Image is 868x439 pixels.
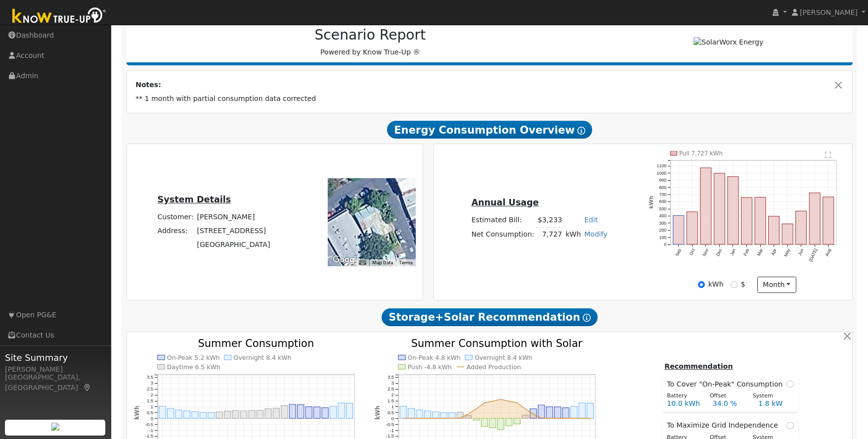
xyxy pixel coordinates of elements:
div: [GEOGRAPHIC_DATA], [GEOGRAPHIC_DATA] [5,372,106,393]
td: [GEOGRAPHIC_DATA] [195,238,272,252]
span: [PERSON_NAME] [800,8,858,16]
text: 0 [151,416,153,421]
rect: onclick="" [514,419,520,424]
text: 700 [659,193,666,197]
text: kWh [133,406,140,420]
rect: onclick="" [433,412,439,418]
text: 1 [151,404,153,409]
label: kWh [708,279,724,290]
span: To Cover "On-Peak" Consumption [667,379,786,390]
td: 7,727 [536,227,564,242]
text: Dec [715,248,723,257]
rect: onclick="" [305,407,312,418]
div: Battery [662,392,705,400]
text: Overnight 8.4 kWh [475,354,532,361]
td: ** 1 month with partial consumption data corrected [134,92,846,106]
td: Net Consumption: [470,227,536,242]
a: Terms (opens in new tab) [399,260,413,265]
text: 1100 [656,164,666,169]
text: 2 [391,392,393,397]
rect: onclick="" [481,419,488,427]
text: 1000 [656,171,666,176]
span: Site Summary [5,351,106,364]
rect: onclick="" [506,419,512,426]
rect: onclick="" [489,419,496,428]
text: Sep [674,248,682,257]
rect: onclick="" [796,211,807,245]
rect: onclick="" [347,403,353,419]
input: $ [731,281,738,288]
a: Edit [584,216,598,224]
div: Offset [704,392,747,400]
circle: onclick="" [557,418,559,420]
text: 0 [391,416,393,421]
rect: onclick="" [192,412,198,418]
rect: onclick="" [167,409,174,419]
rect: onclick="" [416,410,423,418]
rect: onclick="" [769,217,780,245]
rect: onclick="" [314,407,320,418]
img: Know True-Up [7,5,111,28]
circle: onclick="" [483,402,485,404]
rect: onclick="" [687,212,697,245]
rect: onclick="" [281,406,288,419]
td: Estimated Bill: [470,213,536,228]
text: 3 [391,381,393,386]
text: 100 [659,235,666,240]
text: 3.5 [147,375,153,380]
rect: onclick="" [563,408,569,418]
text: Feb [742,248,750,257]
text: Jun [797,248,805,256]
rect: onclick="" [538,405,545,419]
button: Keyboard shortcuts [359,259,366,266]
rect: onclick="" [265,409,271,418]
text: 1 [391,404,393,409]
circle: onclick="" [549,418,551,420]
text: Summer Consumption with Solar [411,337,582,349]
td: $3,233 [536,213,564,228]
rect: onclick="" [232,411,239,419]
text: -1.5 [386,434,393,439]
text:  [825,151,831,159]
u: System Details [158,195,231,204]
text: -1 [390,428,394,433]
u: Recommendation [664,362,733,370]
rect: onclick="" [497,419,504,430]
div: Powered by Know True-Up ® [131,27,609,57]
rect: onclick="" [473,419,479,421]
text: 900 [659,178,666,183]
button: month [757,277,796,293]
text: Nov [701,248,709,257]
rect: onclick="" [457,412,463,418]
circle: onclick="" [541,417,543,419]
text: -1 [149,428,153,433]
circle: onclick="" [434,418,436,420]
u: Annual Usage [472,197,539,207]
text: Summer Consumption [198,337,314,349]
rect: onclick="" [741,198,752,245]
rect: onclick="" [809,193,820,244]
img: retrieve [51,423,59,431]
rect: onclick="" [257,411,263,419]
text: 300 [659,221,666,226]
text: May [783,248,791,258]
text: 500 [659,206,666,211]
text: kWh [648,196,654,209]
text: Jan [729,248,737,256]
text: 600 [659,199,666,204]
rect: onclick="" [224,411,231,419]
circle: onclick="" [451,418,453,420]
circle: onclick="" [476,408,477,410]
circle: onclick="" [581,418,583,420]
text: 1.5 [147,398,153,403]
circle: onclick="" [500,398,502,400]
rect: onclick="" [700,168,711,245]
circle: onclick="" [492,400,494,402]
td: kWh [564,227,583,242]
rect: onclick="" [216,412,222,418]
i: Show Help [583,314,591,322]
rect: onclick="" [208,413,215,419]
rect: onclick="" [289,405,296,419]
text: 0 [664,243,666,247]
rect: onclick="" [159,406,166,419]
